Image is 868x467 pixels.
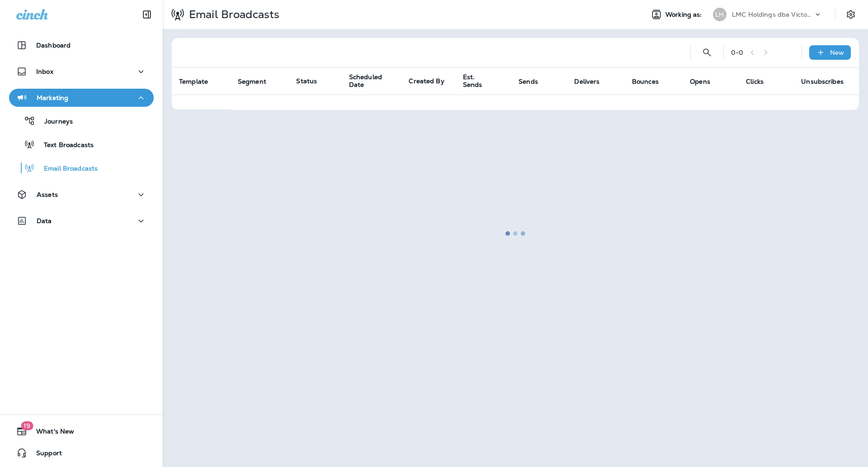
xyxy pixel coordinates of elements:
[9,36,154,54] button: Dashboard
[9,444,154,462] button: Support
[21,421,33,430] span: 19
[9,422,154,440] button: 19What's New
[27,428,74,438] span: What's New
[9,111,154,130] button: Journeys
[36,42,71,49] p: Dashboard
[37,191,58,198] p: Assets
[35,141,94,150] p: Text Broadcasts
[37,217,52,224] p: Data
[9,135,154,154] button: Text Broadcasts
[830,49,844,56] p: New
[9,158,154,177] button: Email Broadcasts
[9,212,154,230] button: Data
[37,94,68,101] p: Marketing
[35,165,98,173] p: Email Broadcasts
[27,449,62,460] span: Support
[36,68,53,75] p: Inbox
[9,89,154,107] button: Marketing
[134,5,160,24] button: Collapse Sidebar
[9,186,154,204] button: Assets
[9,62,154,81] button: Inbox
[35,118,73,126] p: Journeys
